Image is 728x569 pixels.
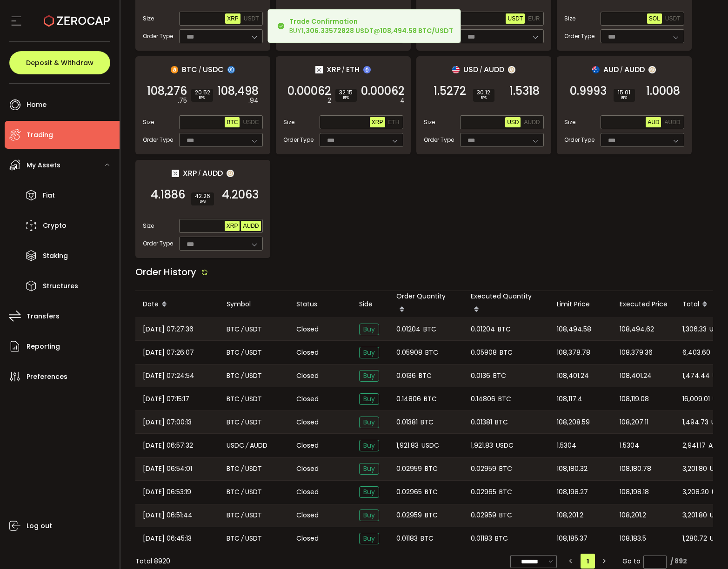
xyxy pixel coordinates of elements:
span: 108,276 [147,86,187,96]
span: USDC [421,440,439,451]
span: Size [424,118,435,126]
span: 0.05908 [396,347,422,358]
span: USDT [245,510,262,521]
span: 0.14806 [471,394,495,404]
em: / [620,66,623,74]
span: USDT [245,371,262,381]
i: BPS [195,95,209,101]
em: 4 [400,96,405,106]
span: 108,498 [217,86,259,96]
span: 0.0136 [396,371,416,381]
span: XRP [183,167,197,179]
button: BTC [225,117,240,127]
div: Executed Quantity [463,291,549,318]
span: 15.01 [617,90,631,95]
span: Size [564,118,575,126]
em: / [246,440,248,451]
em: / [342,66,345,74]
span: My Assets [27,159,60,172]
button: ETH [387,117,401,127]
span: 0.02959 [396,463,422,474]
span: 0.01204 [396,324,421,335]
button: AUDD [662,117,682,127]
button: AUDD [522,117,541,127]
span: Order Type [143,136,173,144]
button: XRP [370,117,385,127]
span: USDT [508,15,523,22]
em: 2 [327,96,331,106]
em: / [241,510,244,521]
img: eth_portfolio.svg [363,66,371,73]
em: / [198,169,201,178]
img: zuPXiwguUFiBOIQyqLOiXsnnNitlx7q4LCwEbLHADjIpTka+Lip0HH8D0VTrd02z+wEAAAAASUVORK5CYII= [508,66,515,73]
span: Buy [359,463,379,475]
span: BTC [421,533,434,544]
span: EUR [528,15,540,22]
img: usdc_portfolio.svg [227,66,235,73]
div: Side [352,299,389,310]
span: Order Type [143,32,173,40]
span: BTC [227,324,240,335]
span: XRP [372,119,383,126]
span: BTC [227,394,240,404]
span: Trading [27,128,53,142]
span: 108,494.58 [557,324,591,335]
span: 42.26 [195,193,210,199]
span: 0.00062 [361,86,405,96]
span: 0.00062 [287,86,331,96]
i: BPS [195,199,210,205]
span: ETH [346,64,360,75]
span: 0.02959 [471,463,496,474]
span: 1.5304 [557,440,576,451]
button: USDT [506,13,525,24]
span: Deposit & Withdraw [26,60,94,66]
button: AUD [646,117,661,127]
span: 1,921.83 [471,440,493,451]
button: USDC [241,117,260,127]
span: 30.12 [477,90,491,95]
span: BTC [419,371,432,381]
span: Closed [296,324,319,334]
span: Buy [359,393,379,405]
span: Size [143,222,154,230]
span: 0.9993 [570,86,607,96]
em: .94 [248,96,259,106]
span: BTC [493,371,506,381]
span: Size [143,14,154,23]
em: / [199,66,201,74]
span: USDT [245,417,262,428]
span: USDT [245,347,262,358]
span: Buy [359,440,379,451]
div: Status [289,299,352,310]
em: / [241,417,244,428]
span: 0.01381 [396,417,418,428]
span: USDC [227,440,244,451]
span: 0.05908 [471,347,497,358]
span: AUDD [524,119,540,126]
em: / [241,324,244,335]
em: / [241,463,244,474]
span: USDC [203,64,224,75]
span: Crypto [43,219,67,232]
span: BTC [227,119,238,126]
span: USDC [496,440,514,451]
span: 0.02965 [396,487,422,497]
span: AUDD [202,167,223,179]
span: 0.01204 [471,324,495,335]
span: USD [463,64,478,75]
i: BPS [617,95,631,101]
span: Size [143,118,154,126]
span: 108,494.62 [620,324,654,335]
span: USDT [709,324,726,335]
button: SOL [647,13,662,24]
span: BTC [425,510,438,521]
span: 108,207.11 [620,417,648,428]
span: 1,921.83 [396,440,419,451]
span: [DATE] 06:51:44 [143,510,193,521]
span: BTC [495,417,508,428]
span: Buy [359,347,379,358]
div: BUY @ [289,17,453,35]
span: Buy [359,533,379,544]
span: [DATE] 07:26:07 [143,347,194,358]
button: EUR [526,13,541,24]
